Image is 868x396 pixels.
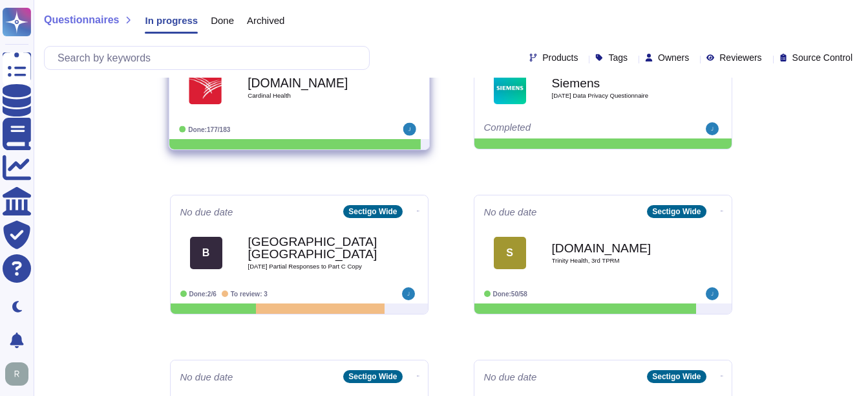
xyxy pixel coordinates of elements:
[403,123,416,136] img: user
[145,16,198,25] span: In progress
[189,71,222,104] img: Logo
[658,53,689,62] span: Owners
[402,287,415,300] img: user
[190,237,222,269] div: B
[248,263,377,270] span: [DATE] Partial Responses to Part C Copy
[552,258,681,264] span: Trinity Health, 3rd TPRM
[647,370,706,383] div: Sectigo Wide
[792,53,852,62] span: Source Control
[608,53,628,62] span: Tags
[247,16,284,25] span: Archived
[552,93,681,99] span: [DATE] Data Privacy Questionnaire
[706,287,719,300] img: user
[494,72,526,104] img: Logo
[647,205,706,218] div: Sectigo Wide
[3,360,37,388] button: user
[494,237,526,269] div: S
[180,372,233,382] span: No due date
[484,122,642,135] div: Completed
[542,53,578,62] span: Products
[188,126,230,133] span: Done: 177/183
[493,291,527,298] span: Done: 50/58
[719,53,761,62] span: Reviewers
[484,372,537,382] span: No due date
[231,291,268,298] span: To review: 3
[5,362,28,386] img: user
[484,207,537,217] span: No due date
[44,15,119,25] span: Questionnaires
[343,370,402,383] div: Sectigo Wide
[343,205,402,218] div: Sectigo Wide
[552,77,681,89] b: Siemens
[248,76,378,89] b: [DOMAIN_NAME]
[552,242,681,254] b: [DOMAIN_NAME]
[248,236,377,260] b: [GEOGRAPHIC_DATA], [GEOGRAPHIC_DATA]
[211,16,234,25] span: Done
[189,291,217,298] span: Done: 2/6
[180,207,233,217] span: No due date
[51,47,369,69] input: Search by keywords
[706,122,719,135] img: user
[248,93,378,99] span: Cardinal Health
